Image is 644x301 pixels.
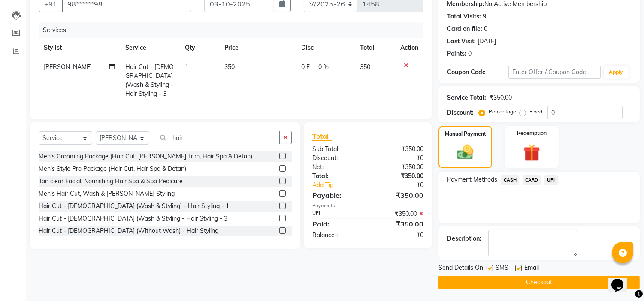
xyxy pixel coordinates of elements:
div: Payable: [306,190,368,200]
div: ₹0 [378,181,430,190]
div: UPI [306,209,368,218]
div: Points: [447,49,466,58]
button: Checkout [438,276,640,289]
div: ₹350.00 [368,209,430,218]
th: Service [121,38,180,57]
th: Disc [296,38,355,57]
span: | [313,63,315,72]
label: Fixed [529,108,542,116]
span: 0 % [318,63,329,72]
img: _cash.svg [452,143,478,161]
span: Total [312,132,332,141]
span: 350 [360,63,371,71]
span: Email [524,263,539,274]
th: Stylist [39,38,121,57]
label: Manual Payment [445,130,486,138]
div: Men's Grooming Package (Hair Cut, [PERSON_NAME] Trim, Hair Spa & Detan) [39,152,252,161]
label: Percentage [489,108,516,116]
span: UPI [544,175,558,185]
div: Hair Cut - [DEMOGRAPHIC_DATA] (Wash & Styling) - Hair Styling - 1 [39,202,229,211]
div: Description: [447,234,481,243]
div: ₹350.00 [368,172,430,181]
th: Price [219,38,296,57]
div: Balance : [306,231,368,240]
div: Sub Total: [306,145,368,154]
iframe: chat widget [608,267,635,292]
div: Hair Cut - [DEMOGRAPHIC_DATA] (Wash & Styling - Hair Styling - 3 [39,214,227,223]
img: _gift.svg [518,142,545,163]
div: Discount: [447,108,474,117]
label: Redemption [517,129,547,137]
span: SMS [496,263,508,274]
div: Coupon Code [447,68,508,77]
span: 350 [224,63,235,71]
span: [PERSON_NAME] [44,63,92,71]
div: Discount: [306,154,368,163]
div: Card on file: [447,24,482,33]
div: 9 [483,12,486,21]
th: Action [395,38,423,57]
span: CARD [523,175,541,185]
span: Send Details On [438,263,483,274]
th: Total [355,38,396,57]
div: Services [39,22,430,38]
a: Add Tip [306,181,378,190]
div: ₹350.00 [368,190,430,200]
input: Search or Scan [156,131,280,144]
div: ₹350.00 [490,93,512,102]
div: Men's Style Pro Package (Hair Cut, Hair Spa & Detan) [39,164,186,173]
div: Total: [306,172,368,181]
div: Net: [306,163,368,172]
div: Hair Cut - [DEMOGRAPHIC_DATA] (Without Wash) - Hair Styling [39,226,218,235]
div: Total Visits: [447,12,481,21]
div: Paid: [306,219,368,229]
th: Qty [180,38,219,57]
button: Apply [604,66,629,79]
div: Tan clear Facial, Nourishing Hair Spa & Spa Pedicure [39,177,183,186]
div: ₹350.00 [368,145,430,154]
div: Service Total: [447,93,486,102]
span: 1 [185,63,188,71]
span: Payment Methods [447,175,497,184]
div: ₹350.00 [368,219,430,229]
div: Men's Hair Cut, Wash & [PERSON_NAME] Styling [39,189,175,198]
div: ₹350.00 [368,163,430,172]
div: ₹0 [368,154,430,163]
div: [DATE] [478,37,496,46]
span: Hair Cut - [DEMOGRAPHIC_DATA] (Wash & Styling - Hair Styling - 3 [126,63,174,98]
div: 0 [484,24,487,33]
span: 0 F [301,63,310,72]
span: CASH [501,175,519,185]
div: Payments [312,202,423,209]
input: Enter Offer / Coupon Code [508,66,600,79]
div: 0 [468,49,472,58]
div: ₹0 [368,231,430,240]
div: Last Visit: [447,37,476,46]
